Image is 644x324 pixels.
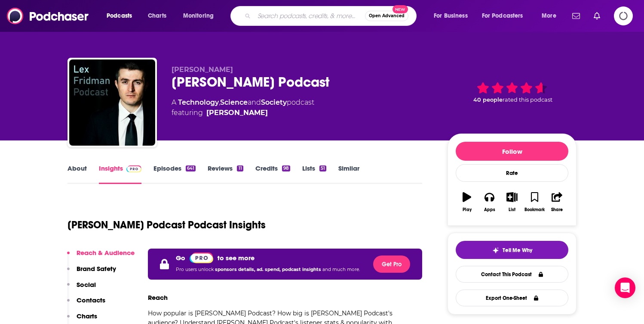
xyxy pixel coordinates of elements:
a: [PERSON_NAME] [206,108,268,118]
span: For Business [434,10,468,22]
p: Contacts [77,296,105,304]
button: open menu [101,9,143,23]
button: Share [546,187,568,218]
button: Follow [456,142,568,161]
p: to see more [218,254,255,262]
p: Brand Safety [77,265,116,273]
div: 641 [186,165,196,171]
input: Search podcasts, credits, & more... [254,9,365,23]
span: Logging in [614,6,633,25]
h1: [PERSON_NAME] Podcast Podcast Insights [67,218,266,231]
a: Pro website [190,252,213,263]
span: Monitoring [183,10,214,22]
div: Rate [456,164,568,182]
button: Apps [478,187,500,218]
button: Bookmark [523,187,546,218]
a: Credits98 [255,164,290,184]
a: Reviews11 [208,164,243,184]
div: A podcast [172,97,314,118]
button: Export One-Sheet [456,290,568,306]
span: rated this podcast [503,97,552,103]
button: Brand Safety [67,265,116,280]
span: and [248,98,261,106]
div: 98 [282,165,290,171]
p: Social [77,280,96,289]
button: Reach & Audience [67,249,135,265]
div: List [509,207,515,212]
button: open menu [428,9,478,23]
a: Lists51 [302,164,326,184]
div: 40 peoplerated this podcast [448,65,577,119]
button: tell me why sparkleTell Me Why [456,241,568,259]
div: Open Intercom Messenger [615,277,635,298]
a: InsightsPodchaser Pro [99,164,141,184]
span: For Podcasters [482,10,523,22]
span: 40 people [473,97,503,103]
img: Podchaser Pro [190,252,213,263]
button: Play [456,187,478,218]
button: List [501,187,523,218]
a: About [67,164,87,184]
a: Technology [178,98,219,106]
div: Play [463,207,472,212]
a: Similar [338,164,359,184]
span: featuring [172,108,314,118]
span: Open Advanced [369,14,405,18]
button: open menu [177,9,225,23]
p: Pro users unlock and much more. [176,263,360,276]
p: Reach & Audience [77,249,135,257]
div: Search podcasts, credits, & more... [239,6,425,26]
h3: Reach [148,293,168,302]
span: Tell Me Why [503,247,532,254]
a: Charts [142,9,172,23]
span: Podcasts [107,10,132,22]
span: Charts [148,10,166,22]
img: Podchaser Pro [126,165,141,172]
span: [PERSON_NAME] [172,65,233,74]
img: Podchaser - Follow, Share and Rate Podcasts [7,8,89,24]
span: More [542,10,556,22]
p: Charts [77,312,97,320]
button: Social [67,280,96,296]
span: , [219,98,220,106]
div: Bookmark [524,207,545,212]
a: Show notifications dropdown [590,9,604,23]
button: Contacts [67,296,105,312]
span: sponsors details, ad. spend, podcast insights [215,267,322,272]
p: Go [176,254,185,262]
div: Share [551,207,563,212]
a: Contact This Podcast [456,266,568,283]
a: Society [261,98,287,106]
div: 11 [237,165,243,171]
button: Open AdvancedNew [365,11,408,21]
a: Science [220,98,248,106]
a: Episodes641 [153,164,196,184]
a: Show notifications dropdown [569,9,583,23]
img: tell me why sparkle [492,247,499,254]
button: open menu [536,9,567,23]
img: Lex Fridman Podcast [69,59,155,146]
span: New [393,5,408,13]
div: Apps [484,207,495,212]
button: open menu [476,9,536,23]
div: 51 [319,165,326,171]
button: Get Pro [373,255,410,273]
